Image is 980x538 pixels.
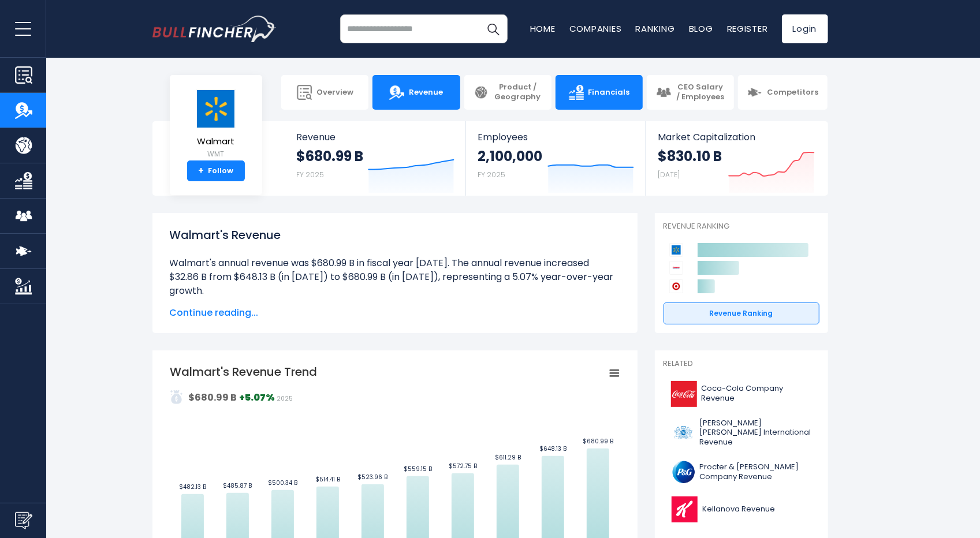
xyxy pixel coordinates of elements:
[664,222,819,231] p: Revenue Ranking
[188,391,237,404] strong: $680.99 B
[664,302,819,324] a: Revenue Ranking
[466,121,646,196] a: Employees 2,100,000 FY 2025
[767,88,818,98] span: Competitors
[530,23,556,35] a: Home
[239,391,275,404] strong: +5.07%
[316,88,353,98] span: Overview
[152,16,277,42] img: bullfincher logo
[357,473,387,481] text: $523.96 B
[670,459,696,485] img: PG logo
[636,23,675,35] a: Ranking
[647,75,734,110] a: CEO Salary / Employees
[285,121,466,196] a: Revenue $680.99 B FY 2025
[664,359,819,369] p: Related
[670,381,698,407] img: KO logo
[664,494,819,525] a: Kellanova Revenue
[170,364,317,380] tspan: Walmart's Revenue Trend
[582,437,613,446] text: $680.99 B
[152,16,277,42] a: Go to homepage
[464,75,552,110] a: Product / Geography
[658,147,722,165] strong: $830.10 B
[664,456,819,488] a: Procter & [PERSON_NAME] Company Revenue
[664,378,819,410] a: Coca-Cola Company Revenue
[448,462,476,470] text: $572.75 B
[556,75,643,110] a: Financials
[281,75,368,110] a: Overview
[676,83,725,102] span: CEO Salary / Employees
[315,475,340,484] text: $514.41 B
[727,23,768,35] a: Register
[170,390,184,404] img: addasd
[170,256,620,298] li: Walmart's annual revenue was $680.99 B in fiscal year [DATE]. The annual revenue increased $32.86...
[372,75,460,110] a: Revenue
[670,420,696,446] img: PM logo
[478,147,542,165] strong: 2,100,000
[178,483,206,491] text: $482.13 B
[297,147,364,165] strong: $680.99 B
[569,23,622,35] a: Companies
[689,23,713,35] a: Blog
[187,160,245,181] a: +Follow
[664,416,819,451] a: [PERSON_NAME] [PERSON_NAME] International Revenue
[782,14,828,43] a: Login
[223,481,252,490] text: $485.87 B
[196,137,236,147] span: Walmart
[658,170,680,180] small: [DATE]
[738,75,828,110] a: Competitors
[588,88,630,98] span: Financials
[669,261,683,275] img: Costco Wholesale Corporation competitors logo
[409,88,443,98] span: Revenue
[403,465,431,473] text: $559.15 B
[646,121,826,196] a: Market Capitalization $830.10 B [DATE]
[494,453,520,462] text: $611.29 B
[267,479,297,487] text: $500.34 B
[479,14,508,43] button: Search
[658,132,815,143] span: Market Capitalization
[539,444,566,453] text: $648.13 B
[170,226,620,244] h1: Walmart's Revenue
[297,170,325,180] small: FY 2025
[277,394,293,403] span: 2025
[478,132,634,143] span: Employees
[493,83,542,102] span: Product / Geography
[669,243,683,257] img: Walmart competitors logo
[478,170,505,180] small: FY 2025
[196,149,236,159] small: WMT
[669,279,683,293] img: Target Corporation competitors logo
[170,306,620,320] span: Continue reading...
[670,496,699,522] img: K logo
[198,166,204,176] strong: +
[297,132,454,143] span: Revenue
[195,89,237,161] a: Walmart WMT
